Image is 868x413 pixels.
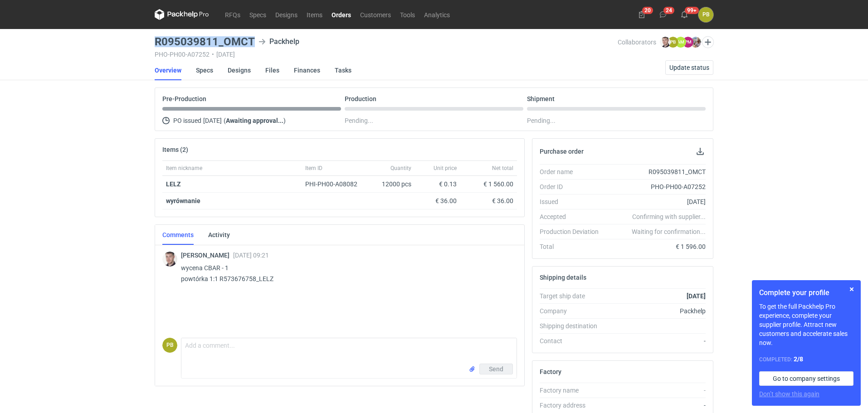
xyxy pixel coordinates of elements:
[540,182,606,191] div: Order ID
[540,386,606,395] div: Factory name
[606,242,706,251] div: € 1 596.00
[155,36,255,47] h3: R095039811_OMCT
[540,212,606,221] div: Accepted
[632,227,706,236] em: Waiting for confirmation...
[305,165,322,172] span: Item ID
[162,338,177,353] div: Piotr Bożek
[698,7,713,22] div: Piotr Bożek
[181,262,510,284] p: wycena CBAR - 1 powtórka 1:1 R573676758_LELZ
[155,51,618,58] div: PHO-PH00-A07252 [DATE]
[166,197,200,204] strong: wyrównanie
[540,274,586,281] h2: Shipping details
[203,115,222,126] span: [DATE]
[155,60,181,80] a: Overview
[162,252,177,267] img: Maciej Sikora
[606,167,706,176] div: R095039811_OMCT
[606,182,706,191] div: PHO-PH00-A07252
[606,386,706,395] div: -
[698,7,713,22] button: PB
[419,9,454,20] a: Analytics
[695,146,706,157] button: Download PO
[759,355,853,364] div: Completed:
[233,252,269,259] span: [DATE] 09:21
[759,389,819,398] button: Don’t show this again
[162,338,177,353] figcaption: PB
[540,292,606,301] div: Target ship date
[220,9,245,20] a: RFQs
[265,60,279,80] a: Files
[162,225,194,245] a: Comments
[228,60,251,80] a: Designs
[294,60,320,80] a: Finances
[327,9,356,20] a: Orders
[759,302,853,347] p: To get the full Packhelp Pro experience, complete your supplier profile. Attract new customers an...
[464,196,513,205] div: € 36.00
[540,336,606,345] div: Contact
[434,165,457,172] span: Unit price
[846,284,857,295] button: Skip for now
[675,37,686,48] figcaption: AM
[794,355,803,363] strong: 2 / 8
[245,9,271,20] a: Specs
[208,225,230,245] a: Activity
[540,401,606,410] div: Factory address
[606,336,706,345] div: -
[370,176,415,193] div: 12000 pcs
[677,7,692,22] button: 99+
[656,7,670,22] button: 24
[335,60,351,80] a: Tasks
[166,180,181,188] a: LELZ
[660,37,671,48] img: Maciej Sikora
[540,148,584,155] h2: Purchase order
[162,115,341,126] div: PO issued
[464,180,513,189] div: € 1 560.00
[395,9,419,20] a: Tools
[258,36,299,47] div: Packhelp
[162,146,188,153] h2: Items (2)
[540,306,606,316] div: Company
[302,9,327,20] a: Items
[683,37,693,48] figcaption: PM
[759,287,853,298] h1: Complete your profile
[224,117,226,124] span: (
[419,196,457,205] div: € 36.00
[759,371,853,386] a: Go to company settings
[419,180,457,189] div: € 0.13
[665,60,713,75] button: Update status
[162,95,206,102] p: Pre-Production
[527,115,706,126] div: Pending...
[540,321,606,330] div: Shipping destination
[668,37,678,48] figcaption: PB
[527,95,555,102] p: Shipment
[540,167,606,176] div: Order name
[479,364,513,374] button: Send
[345,95,376,102] p: Production
[632,213,706,220] em: Confirming with supplier...
[540,368,561,375] h2: Factory
[690,37,701,48] img: Michał Palasek
[669,64,709,71] span: Update status
[305,180,366,189] div: PHI-PH00-A08082
[356,9,395,20] a: Customers
[155,9,209,20] svg: Packhelp Pro
[283,117,286,124] span: )
[702,36,714,48] button: Edit collaborators
[540,197,606,206] div: Issued
[606,401,706,410] div: -
[181,252,233,259] span: [PERSON_NAME]
[606,306,706,316] div: Packhelp
[345,115,373,126] span: Pending...
[271,9,302,20] a: Designs
[196,60,213,80] a: Specs
[492,165,513,172] span: Net total
[540,227,606,236] div: Production Deviation
[390,165,411,172] span: Quantity
[226,117,283,124] strong: Awaiting approval...
[540,242,606,251] div: Total
[606,197,706,206] div: [DATE]
[634,7,649,22] button: 20
[489,366,503,372] span: Send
